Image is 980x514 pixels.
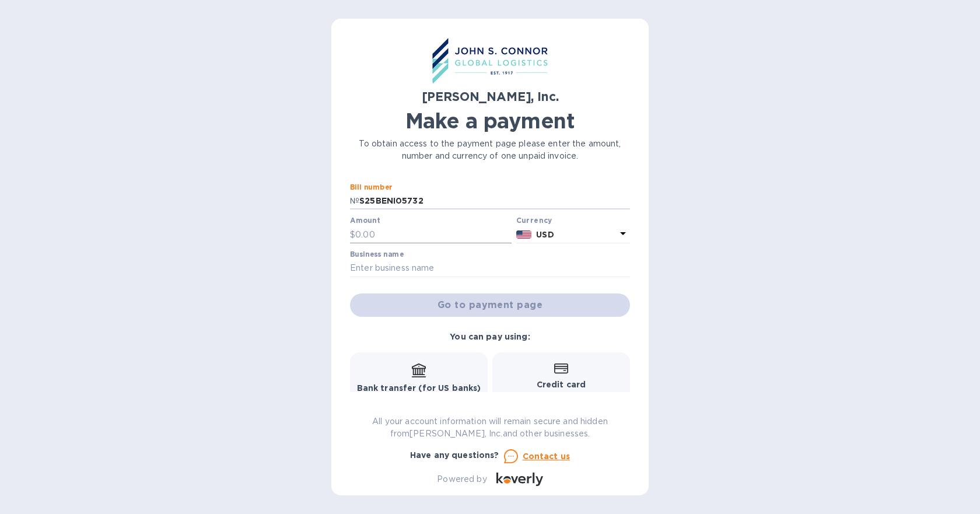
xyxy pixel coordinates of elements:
[450,332,530,341] b: You can pay using:
[536,230,554,239] b: USD
[437,473,487,485] p: Powered by
[410,450,499,460] b: Have any questions?
[523,452,570,461] u: Contact us
[350,184,392,191] label: Bill number
[516,216,552,225] b: Currency
[350,109,630,133] h1: Make a payment
[516,230,532,239] img: USD
[350,218,380,225] label: Amount
[537,380,586,389] b: Credit card
[350,138,630,162] p: To obtain access to the payment page please enter the amount, number and currency of one unpaid i...
[355,226,512,243] input: 0.00
[350,195,359,207] p: №
[359,193,630,210] input: Enter bill number
[357,383,481,393] b: Bank transfer (for US banks)
[350,229,355,241] p: $
[350,251,404,258] label: Business name
[422,89,559,104] b: [PERSON_NAME], Inc.
[350,415,630,440] p: All your account information will remain secure and hidden from [PERSON_NAME], Inc. and other bus...
[350,260,630,277] input: Enter business name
